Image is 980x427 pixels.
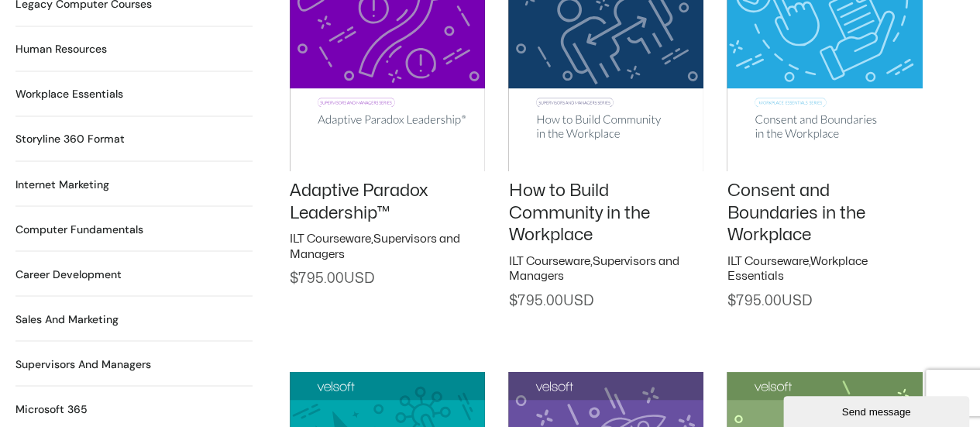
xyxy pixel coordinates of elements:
[15,221,143,237] h2: Computer Fundamentals
[508,255,679,282] a: Supervisors and Managers
[290,181,428,221] a: Adaptive Paradox Leadership™
[727,255,808,267] a: ILT Courseware
[508,255,590,267] a: ILT Courseware
[783,393,972,427] iframe: chat widget
[290,271,298,284] span: $
[15,221,143,237] a: Visit product category Computer Fundamentals
[290,232,371,244] a: ILT Courseware
[15,176,109,192] h2: Internet Marketing
[290,231,485,261] h2: ,
[727,181,865,243] a: Consent and Boundaries in the Workplace
[15,356,151,372] a: Visit product category Supervisors and Managers
[15,401,88,417] a: Visit product category Microsoft 365
[508,294,593,307] span: 795.00
[15,41,107,57] a: Visit product category Human Resources
[15,131,125,147] h2: Storyline 360 Format
[727,294,735,307] span: $
[508,294,517,307] span: $
[727,253,922,284] h2: ,
[727,294,811,307] span: 795.00
[15,311,119,327] h2: Sales and Marketing
[15,86,123,102] a: Visit product category Workplace Essentials
[290,232,460,260] a: Supervisors and Managers
[15,311,119,327] a: Visit product category Sales and Marketing
[15,131,125,147] a: Visit product category Storyline 360 Format
[15,356,151,372] h2: Supervisors and Managers
[508,181,649,243] a: How to Build Community in the Workplace
[508,253,703,284] h2: ,
[15,86,123,102] h2: Workplace Essentials
[15,266,122,282] h2: Career Development
[15,41,107,57] h2: Human Resources
[290,271,374,284] span: 795.00
[15,266,122,282] a: Visit product category Career Development
[15,176,109,192] a: Visit product category Internet Marketing
[15,401,88,417] h2: Microsoft 365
